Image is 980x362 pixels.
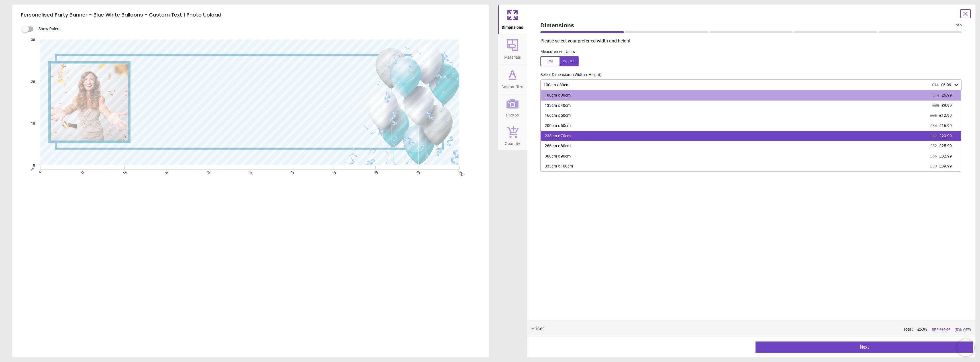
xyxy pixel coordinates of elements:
span: 1 of 5 [953,23,962,28]
div: Price : [531,325,544,332]
span: £14 [932,93,939,97]
div: 100cm x 30cm [543,83,954,87]
span: £34 [930,123,937,128]
span: Photos [506,110,519,118]
button: Quantity [498,122,527,150]
div: 200cm x 60cm [545,123,571,129]
span: 30 [24,38,35,42]
span: £26 [930,113,937,118]
div: 266cm x 80cm [545,143,571,149]
div: 333cm x 100cm [545,163,573,169]
div: Total: [552,327,971,332]
span: £6.99 [941,83,951,87]
span: £16.99 [939,123,952,128]
label: Select Dimensions (Width x Height) [536,72,602,78]
div: Show Rulers [25,26,489,32]
span: (50% OFF) [955,327,971,332]
span: £80 [930,164,937,168]
span: £25.99 [939,144,952,148]
span: Quantity [505,138,520,147]
span: 6.99 [920,327,928,332]
span: £ 13.98 [940,328,950,332]
span: £6.99 [942,93,952,97]
div: 100cm x 30cm [545,93,571,98]
button: Photos [498,94,527,122]
span: £20.99 [939,134,952,138]
button: Dimensions [498,5,527,34]
button: Next [756,341,973,353]
span: £14 [932,83,939,87]
div: 233cm x 70cm [545,133,571,139]
span: £ [917,327,928,332]
span: Custom Text [501,81,524,90]
span: £12.99 [939,113,952,118]
span: Dimensions [502,22,523,30]
button: Materials [498,34,527,64]
span: £32.99 [939,154,952,158]
span: £20 [932,103,939,108]
span: £9.99 [942,103,952,108]
span: £66 [930,154,937,158]
p: Please select your preferred width and height [540,38,967,44]
span: £52 [930,144,937,148]
div: 300cm x 90cm [545,154,571,159]
span: £39.99 [939,164,952,168]
span: Dimensions [540,21,953,29]
div: 133cm x 40cm [545,103,571,109]
span: RRP [932,327,950,332]
span: Materials [504,52,521,60]
div: 166cm x 50cm [545,113,571,118]
span: £42 [930,134,937,138]
button: Custom Text [498,64,527,94]
label: Measurement Units [540,49,575,55]
h5: Personalised Party Banner - Blue White Balloons - Custom Text 1 Photo Upload [21,9,480,21]
iframe: Brevo live chat [957,339,974,356]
